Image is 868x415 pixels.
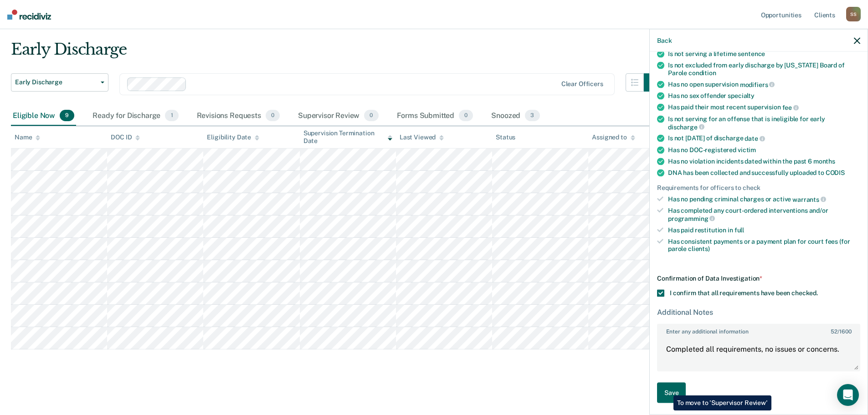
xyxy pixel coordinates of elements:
div: Has paid their most recent supervision [668,103,860,112]
img: Recidiviz [7,10,51,20]
span: 0 [266,110,280,122]
span: CODIS [826,169,845,176]
div: Is not excluded from early discharge by [US_STATE] Board of Parole [668,61,860,77]
label: Enter any additional information [658,325,859,335]
span: date [745,135,765,142]
div: Has paid restitution in [668,226,860,234]
button: Save [657,382,686,403]
div: Has no sex offender [668,92,860,100]
div: Supervision Termination Date [303,129,392,145]
div: Has no open supervision [668,80,860,88]
div: Requirements for officers to check [657,184,860,191]
div: Is not serving a lifetime [668,50,860,58]
div: Assigned to [592,133,635,141]
textarea: Completed all requirements, no issues or concerns. [658,337,859,370]
span: warrants [792,195,826,203]
div: DNA has been collected and successfully uploaded to [668,169,860,176]
span: full [734,226,744,233]
div: Confirmation of Data Investigation [657,275,860,282]
div: Clear officers [561,80,603,88]
div: Eligible Now [11,106,76,126]
span: months [813,157,835,164]
div: Is not serving for an offense that is ineligible for early [668,115,860,130]
span: 0 [459,110,473,122]
div: Ready for Discharge [91,106,180,126]
span: 3 [525,110,539,122]
span: 52 [831,328,837,335]
span: fee [782,104,799,111]
span: clients) [688,245,710,252]
span: victim [738,146,756,153]
div: Early Discharge [11,40,662,66]
div: DOC ID [111,133,140,141]
div: Has no DOC-registered [668,146,860,154]
div: Name [15,133,40,141]
span: 1 [165,110,178,122]
span: condition [688,69,716,76]
div: Has completed any court-ordered interventions and/or [668,207,860,222]
div: Is not [DATE] of discharge [668,134,860,143]
span: discharge [668,123,704,130]
div: Has no violation incidents dated within the past 6 [668,157,860,165]
div: Open Intercom Messenger [837,384,859,406]
div: Eligibility Date [207,133,259,141]
span: 9 [60,110,74,122]
div: Status [496,133,515,141]
div: Has no pending criminal charges or active [668,195,860,203]
span: specialty [728,92,755,99]
div: Last Viewed [400,133,444,141]
div: Revisions Requests [195,106,282,126]
span: / 1600 [831,328,851,335]
span: modifiers [740,81,775,88]
span: I confirm that all requirements have been checked. [670,289,818,296]
span: 0 [364,110,378,122]
div: Additional Notes [657,307,860,316]
div: Has consistent payments or a payment plan for court fees (for parole [668,237,860,253]
div: Supervisor Review [296,106,380,126]
span: programming [668,215,715,222]
span: sentence [738,50,765,57]
div: S S [846,7,861,21]
span: Early Discharge [15,78,97,86]
button: Back [657,36,672,44]
div: Forms Submitted [395,106,475,126]
div: Snoozed [489,106,541,126]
